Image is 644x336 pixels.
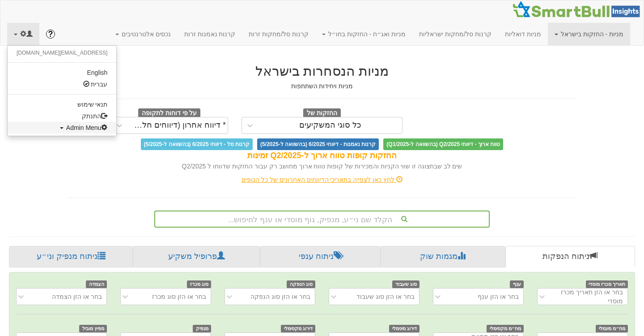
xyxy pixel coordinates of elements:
[512,0,644,18] img: Smartbull
[8,99,116,110] a: תנאי שימוש
[152,292,206,301] div: בחר או הזן סוג מכרז
[193,325,211,332] span: מנפיק
[8,67,116,78] a: English
[299,121,361,130] div: כל סוגי המשקיעים
[552,288,623,306] div: בחר או הזן תאריך מכרז מוסדי
[478,292,519,301] div: בחר או הזן ענף
[383,138,503,150] span: טווח ארוך - דיווחי Q2/2025 (בהשוואה ל-Q1/2025)
[505,246,635,267] a: ניתוח הנפקות
[8,78,116,90] a: עברית
[109,23,178,45] a: נכסים אלטרנטיבים
[67,64,577,78] h2: מניות הנסחרות בישראל
[66,124,108,131] span: Admin Menu
[178,23,242,45] a: קרנות נאמנות זרות
[303,108,341,118] span: החזקות של
[67,83,577,90] h5: מניות ויחידות השתתפות
[8,122,116,134] a: Admin Menu
[392,280,419,288] span: סוג שעבוד
[187,280,211,288] span: סוג מכרז
[141,138,253,150] span: קרנות סל - דיווחי 6/2025 (בהשוואה ל-5/2025)
[281,325,315,332] span: דירוג מקסימלי
[250,292,310,301] div: בחר או הזן סוג הנפקה
[48,30,53,39] span: ?
[138,108,200,118] span: על פי דוחות לתקופה
[39,23,62,45] a: ?
[498,23,548,45] a: מניות דואליות
[67,162,577,171] div: שים לב שבתצוגה זו שווי הקניות והמכירות של קופות טווח ארוך מחושב רק עבור החזקות שדווחו ל Q2/2025
[67,150,577,162] div: החזקות קופות טווח ארוך ל-Q2/2025 זמינות
[9,246,133,267] a: ניתוח מנפיק וני״ע
[412,23,498,45] a: קרנות סל/מחקות ישראליות
[510,280,524,288] span: ענף
[8,110,116,122] a: התנתק
[548,23,630,45] a: מניות - החזקות בישראל
[60,175,584,184] div: לחץ כאן לצפייה בתאריכי הדיווחים האחרונים של כל הגופים
[242,23,315,45] a: קרנות סל/מחקות זרות
[86,280,107,288] span: הצמדה
[133,246,259,267] a: פרופיל משקיע
[8,48,116,58] li: [EMAIL_ADDRESS][DOMAIN_NAME]
[381,246,505,267] a: מגמות שוק
[287,280,315,288] span: סוג הנפקה
[389,325,419,332] span: דירוג מינימלי
[155,211,489,227] div: הקלד שם ני״ע, מנפיק, גוף מוסדי או ענף לחיפוש...
[260,246,381,267] a: ניתוח ענפי
[130,121,226,130] div: * דיווח אחרון (דיווחים חלקיים)
[257,138,379,150] span: קרנות נאמנות - דיווחי 6/2025 (בהשוואה ל-5/2025)
[315,23,412,45] a: מניות ואג״ח - החזקות בחו״ל
[79,325,107,332] span: מפיץ מוביל
[596,325,628,332] span: מח״מ מינמלי
[356,292,415,301] div: בחר או הזן סוג שעבוד
[586,280,628,288] span: תאריך מכרז מוסדי
[487,325,524,332] span: מח״מ מקסימלי
[52,292,102,301] div: בחר או הזן הצמדה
